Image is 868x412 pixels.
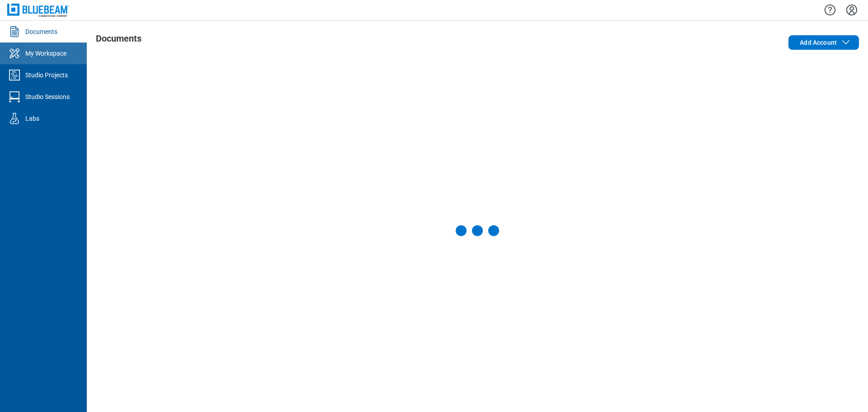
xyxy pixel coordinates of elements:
[25,49,66,58] div: My Workspace
[788,35,859,50] button: Add Account
[7,4,69,17] img: Bluebeam, Inc.
[7,111,22,126] svg: Labs
[7,46,22,61] svg: My Workspace
[96,33,142,48] h1: Documents
[456,225,499,236] div: Loading Documents
[25,114,39,123] div: Labs
[800,38,837,47] span: Add Account
[25,27,57,36] div: Documents
[844,2,859,18] button: Settings
[25,92,70,101] div: Studio Sessions
[25,71,68,80] div: Studio Projects
[7,24,22,39] svg: Documents
[7,68,22,82] svg: Studio Projects
[7,90,22,104] svg: Studio Sessions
